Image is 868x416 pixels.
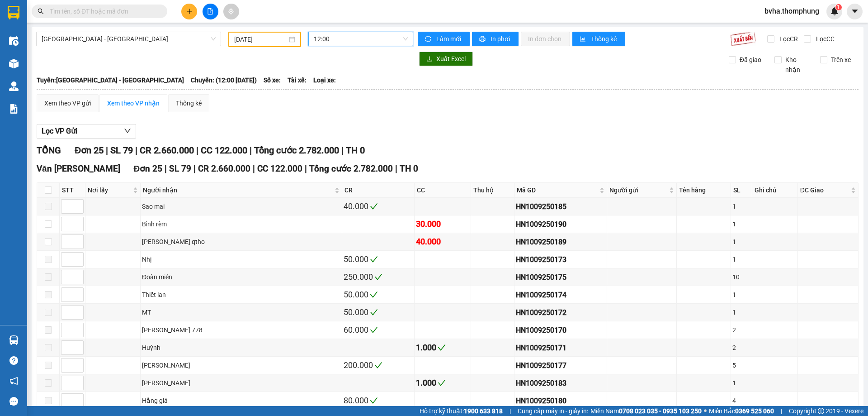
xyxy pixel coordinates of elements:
span: | [193,163,196,174]
div: 250.000 [344,271,413,283]
span: Tổng cước 2.782.000 [309,163,393,174]
span: Xuất Excel [436,54,466,64]
span: SL 79 [110,145,133,156]
div: Thống kê [176,98,202,108]
td: HN1009250183 [514,374,607,392]
td: HN1009250177 [514,357,607,374]
span: | [395,163,397,174]
span: Cung cấp máy in - giấy in: [518,406,588,416]
b: Tuyến: [GEOGRAPHIC_DATA] - [GEOGRAPHIC_DATA] [37,77,184,84]
span: check [370,202,378,210]
div: Thiết lan [142,290,340,300]
span: Văn [PERSON_NAME] [37,163,120,174]
span: Kho nhận [782,55,813,75]
div: 1 [732,201,750,211]
span: | [253,163,255,174]
div: 30.000 [416,218,469,230]
span: download [426,56,433,63]
span: check [370,308,378,316]
span: check [438,379,446,387]
div: 4 [732,396,750,406]
span: Hà Nội - Nghệ An [42,32,216,46]
div: HN1009250189 [516,236,605,248]
span: 1 [837,4,840,10]
span: Đơn 25 [134,163,163,174]
td: HN1009250173 [514,251,607,268]
span: Người gửi [609,185,667,195]
div: 1 [732,307,750,317]
button: In đơn chọn [521,32,570,46]
span: | [135,145,137,156]
div: 40.000 [416,235,469,248]
span: check [370,326,378,334]
span: TỔNG [37,145,61,156]
button: file-add [203,4,218,19]
img: warehouse-icon [9,81,19,91]
span: | [305,163,307,174]
img: warehouse-icon [9,36,19,46]
span: check [374,273,382,281]
img: solution-icon [9,104,19,114]
div: HN1009250171 [516,342,605,354]
th: Ghi chú [752,183,798,198]
th: CR [342,183,415,198]
span: | [196,145,198,156]
span: Đã giao [736,55,765,65]
div: 1 [732,378,750,388]
span: copyright [818,408,824,414]
div: HN1009250185 [516,201,605,212]
div: 1.000 [416,377,469,389]
span: Làm mới [436,34,462,44]
button: Lọc VP Gửi [37,124,136,139]
span: Hỗ trợ kỹ thuật: [420,406,503,416]
span: Lọc VP Gửi [42,125,77,137]
div: 2 [732,343,750,353]
input: 10/09/2025 [234,34,287,44]
button: aim [223,4,239,19]
span: Tài xế: [288,75,307,85]
span: | [165,163,167,174]
td: HN1009250170 [514,321,607,339]
div: HN1009250177 [516,360,605,371]
span: aim [228,8,234,14]
div: [PERSON_NAME] [142,378,340,388]
input: Tìm tên, số ĐT hoặc mã đơn [50,6,156,16]
strong: 0369 525 060 [735,407,774,415]
span: | [106,145,108,156]
span: TH 0 [346,145,365,156]
span: ĐC Giao [800,185,849,195]
div: HN1009250190 [516,219,605,230]
td: HN1009250190 [514,215,607,233]
td: HN1009250180 [514,392,607,410]
span: Nơi lấy [88,185,131,195]
button: caret-down [847,4,863,19]
span: Miền Bắc [709,406,774,416]
td: HN1009250171 [514,339,607,357]
span: Trên xe [827,55,854,65]
span: 12:00 [314,32,408,46]
span: Đơn 25 [75,145,104,156]
div: HN1009250172 [516,307,605,318]
td: HN1009250172 [514,304,607,321]
button: printerIn phơi [472,32,519,46]
span: | [341,145,344,156]
div: HN1009250174 [516,289,605,301]
div: 50.000 [344,306,413,319]
td: HN1009250189 [514,233,607,251]
span: Tổng cước 2.782.000 [254,145,339,156]
div: [PERSON_NAME] qtho [142,237,340,247]
th: SL [731,183,752,198]
div: Bình rèm [142,219,340,229]
span: check [438,344,446,352]
span: caret-down [851,7,859,15]
div: 1.000 [416,341,469,354]
div: HN1009250175 [516,272,605,283]
span: bvha.thomphung [757,5,826,17]
span: | [509,406,511,416]
div: HN1009250183 [516,378,605,389]
sup: 1 [835,4,842,10]
span: notification [9,377,18,385]
button: downloadXuất Excel [419,52,473,66]
div: [PERSON_NAME] 778 [142,325,340,335]
div: Nhị [142,254,340,264]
